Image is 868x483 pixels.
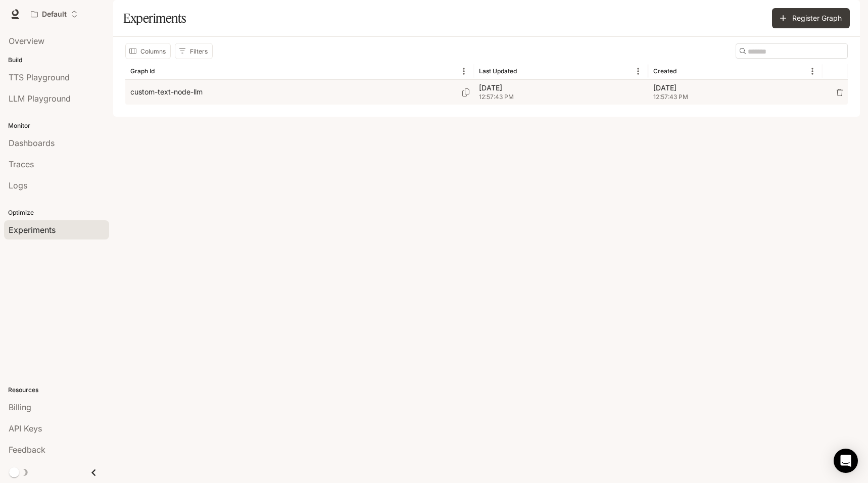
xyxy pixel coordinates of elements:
[42,10,67,19] p: Default
[456,64,471,79] button: Menu
[125,43,171,59] button: Select columns
[130,67,155,75] div: Graph Id
[772,8,850,28] button: Register Graph
[678,64,693,79] button: Sort
[653,92,817,102] span: 12:57:43 PM
[631,64,646,79] button: Menu
[653,67,677,75] div: Created
[736,43,848,59] div: Search
[175,43,213,59] button: Show filters
[518,64,533,79] button: Sort
[479,92,643,102] span: 12:57:43 PM
[834,449,858,473] div: Open Intercom Messenger
[479,83,643,93] p: [DATE]
[130,87,203,97] p: custom-text-node-llm
[458,84,474,101] button: Copy Graph Id
[156,64,171,79] button: Sort
[479,67,517,75] div: Last Updated
[26,4,82,24] button: Open workspace menu
[653,83,817,93] p: [DATE]
[805,64,820,79] button: Menu
[123,8,186,28] h1: Experiments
